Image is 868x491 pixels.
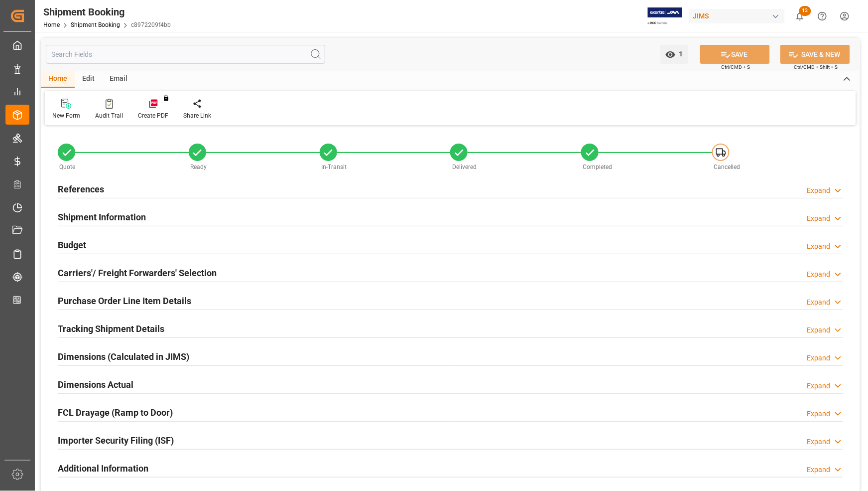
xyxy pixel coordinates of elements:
[58,350,189,363] h2: Dimensions (Calculated in JIMS)
[807,381,831,391] div: Expand
[95,111,123,120] div: Audit Trail
[452,164,477,170] span: Delivered
[52,111,80,120] div: New Form
[807,185,831,196] div: Expand
[58,322,164,335] h2: Tracking Shipment Details
[58,266,217,280] h2: Carriers'/ Freight Forwarders' Selection
[648,7,682,25] img: Exertis%20JAM%20-%20Email%20Logo.jpg_1722504956.jpg
[58,378,133,391] h2: Dimensions Actual
[58,210,146,224] h2: Shipment Information
[583,164,613,170] span: Completed
[75,71,102,88] div: Edit
[58,294,191,308] h2: Purchase Order Line Item Details
[807,409,831,419] div: Expand
[183,111,211,120] div: Share Link
[46,45,325,64] input: Search Fields
[807,353,831,363] div: Expand
[321,164,347,170] span: In-Transit
[807,297,831,308] div: Expand
[807,269,831,280] div: Expand
[60,164,76,170] span: Quote
[799,6,811,16] span: 13
[689,6,789,25] button: JIMS
[43,21,60,28] a: Home
[714,164,741,170] span: Cancelled
[689,9,785,23] div: JIMS
[807,325,831,335] div: Expand
[722,63,750,71] span: Ctrl/CMD + S
[660,45,688,64] button: open menu
[807,437,831,447] div: Expand
[43,4,171,19] div: Shipment Booking
[807,465,831,475] div: Expand
[58,462,148,475] h2: Additional Information
[794,63,838,71] span: Ctrl/CMD + Shift + S
[190,164,207,170] span: Ready
[780,45,850,64] button: SAVE & NEW
[58,238,86,252] h2: Budget
[700,45,770,64] button: SAVE
[41,71,75,88] div: Home
[58,182,104,196] h2: References
[102,71,135,88] div: Email
[676,50,683,58] span: 1
[71,21,120,28] a: Shipment Booking
[807,213,831,224] div: Expand
[58,434,174,447] h2: Importer Security Filing (ISF)
[807,241,831,252] div: Expand
[789,5,811,27] button: show 13 new notifications
[58,406,173,419] h2: FCL Drayage (Ramp to Door)
[811,5,834,27] button: Help Center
